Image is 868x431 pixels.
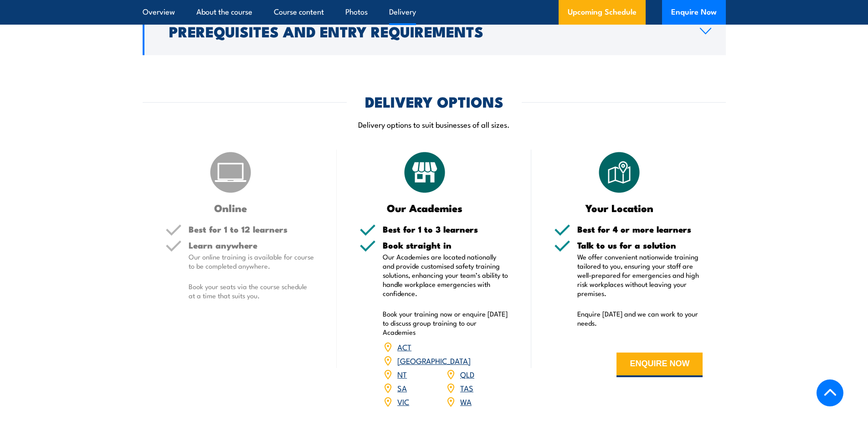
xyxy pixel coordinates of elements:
[189,252,314,270] p: Our online training is available for course to be completed anywhere.
[577,241,703,249] h5: Talk to us for a solution
[189,225,314,234] h5: Best for 1 to 12 learners
[397,341,411,352] a: ACT
[383,309,508,337] p: Book your training now or enquire [DATE] to discuss group training to our Academies
[554,203,685,213] h3: Your Location
[460,382,473,393] a: TAS
[397,382,407,393] a: SA
[143,7,726,55] a: Prerequisites and Entry Requirements
[397,355,471,366] a: [GEOGRAPHIC_DATA]
[189,241,314,249] h5: Learn anywhere
[460,396,472,407] a: WA
[577,309,703,327] p: Enquire [DATE] and we can work to your needs.
[383,252,508,298] p: Our Academies are located nationally and provide customised safety training solutions, enhancing ...
[143,119,726,130] p: Delivery options to suit businesses of all sizes.
[577,225,703,234] h5: Best for 4 or more learners
[365,95,503,108] h2: DELIVERY OPTIONS
[616,353,703,377] button: ENQUIRE NOW
[460,369,474,379] a: QLD
[397,396,409,407] a: VIC
[165,203,296,213] h3: Online
[360,203,490,213] h3: Our Academies
[397,369,407,379] a: NT
[577,252,703,298] p: We offer convenient nationwide training tailored to you, ensuring your staff are well-prepared fo...
[189,282,314,300] p: Book your seats via the course schedule at a time that suits you.
[169,25,685,37] h2: Prerequisites and Entry Requirements
[383,241,508,249] h5: Book straight in
[383,225,508,234] h5: Best for 1 to 3 learners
